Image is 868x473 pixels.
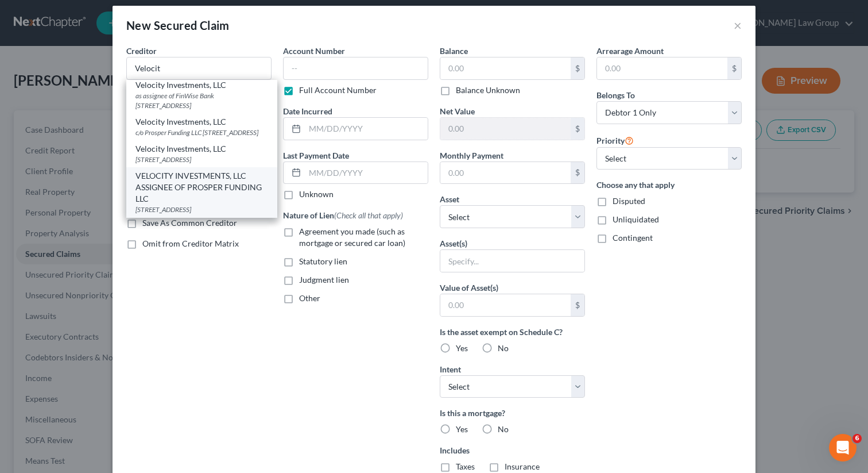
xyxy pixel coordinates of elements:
[135,155,268,164] div: [STREET_ADDRESS]
[126,46,157,56] span: Creditor
[440,250,584,272] input: Specify...
[299,189,334,200] label: Unknown
[456,84,520,96] label: Balance Unknown
[299,226,405,248] span: Agreement you made (such as mortgage or secured car loan)
[613,214,659,224] span: Unliquidated
[305,162,428,184] input: MM/DD/YYYY
[440,407,585,419] label: Is this a mortgage?
[440,45,468,57] label: Balance
[440,282,498,294] label: Value of Asset(s)
[440,162,571,184] input: 0.00
[142,239,239,248] span: Omit from Creditor Matrix
[852,434,862,443] span: 6
[135,205,268,214] div: [STREET_ADDRESS]
[135,116,268,128] div: Velocity Investments, LLC
[727,57,741,79] div: $
[596,133,634,147] label: Priority
[299,293,320,303] span: Other
[571,57,584,79] div: $
[305,118,428,140] input: MM/DD/YYYY
[135,91,268,110] div: as assignee of FinWise Bank [STREET_ADDRESS]
[299,275,349,284] span: Judgment lien
[135,170,268,205] div: VELOCITY INVESTMENTS, LLC ASSIGNEE OF PROSPER FUNDING LLC
[283,149,349,161] label: Last Payment Date
[571,294,584,316] div: $
[135,128,268,137] div: c/o Prosper Funding LLC [STREET_ADDRESS]
[142,217,237,229] label: Save As Common Creditor
[456,343,468,353] span: Yes
[505,462,540,471] span: Insurance
[440,194,459,204] span: Asset
[126,57,272,80] input: Search creditor by name...
[613,233,653,243] span: Contingent
[283,45,345,57] label: Account Number
[440,105,475,117] label: Net Value
[440,57,571,79] input: 0.00
[613,196,645,206] span: Disputed
[283,57,428,80] input: --
[571,118,584,140] div: $
[135,79,268,91] div: Velocity Investments, LLC
[440,363,461,375] label: Intent
[440,444,585,456] label: Includes
[440,294,571,316] input: 0.00
[596,90,635,100] span: Belongs To
[334,210,403,220] span: (Check all that apply)
[135,143,268,155] div: Velocity Investments, LLC
[734,18,742,32] button: ×
[126,17,230,33] div: New Secured Claim
[440,237,467,249] label: Asset(s)
[456,424,468,434] span: Yes
[571,162,584,184] div: $
[283,209,403,221] label: Nature of Lien
[498,424,509,434] span: No
[498,343,509,353] span: No
[299,256,347,266] span: Statutory lien
[440,326,585,338] label: Is the asset exempt on Schedule C?
[440,118,571,140] input: 0.00
[283,105,332,117] label: Date Incurred
[597,57,727,79] input: 0.00
[596,45,664,57] label: Arrearage Amount
[456,462,475,471] span: Taxes
[440,149,503,161] label: Monthly Payment
[829,434,857,462] iframe: Intercom live chat
[299,84,377,96] label: Full Account Number
[596,179,742,191] label: Choose any that apply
